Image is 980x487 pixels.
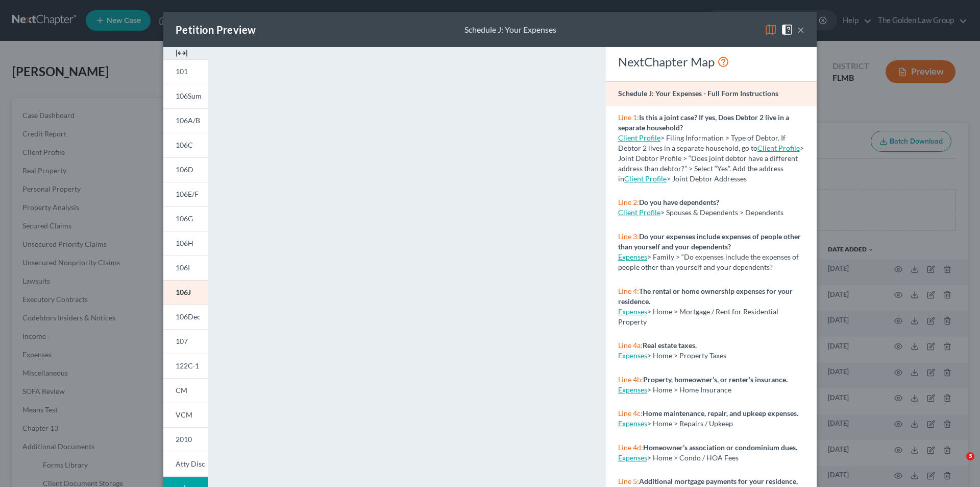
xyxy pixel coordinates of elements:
span: Line 4d: [618,443,643,452]
img: expand-e0f6d898513216a626fdd78e52531dac95497ffd26381d4c15ee2fc46db09dca.svg [176,47,188,59]
a: 106D [163,157,208,182]
span: 122C-1 [176,361,199,370]
a: Expenses [618,307,647,316]
div: NextChapter Map [618,54,804,70]
a: Expenses [618,351,647,360]
a: 106E/F [163,182,208,206]
span: Line 4a: [618,341,643,350]
a: 106C [163,133,208,157]
a: Client Profile [618,133,660,142]
span: Line 3: [618,232,639,241]
strong: Homeowner’s association or condominium dues. [643,443,797,452]
a: VCM [163,403,208,427]
a: 106I [163,256,208,280]
span: 106Dec [176,312,201,321]
div: Petition Preview [176,22,256,37]
span: 106H [176,239,193,247]
span: 107 [176,337,188,345]
span: 101 [176,67,188,76]
span: > Joint Debtor Addresses [624,174,747,183]
a: CM [163,378,208,403]
strong: Do you have dependents? [639,198,719,206]
a: 101 [163,59,208,84]
span: 106I [176,263,190,272]
strong: Is this a joint case? If yes, Does Debtor 2 live in a separate household? [618,113,789,132]
a: Expenses [618,252,647,261]
span: Line 5: [618,477,639,485]
a: 106G [163,206,208,231]
a: 2010 [163,427,208,452]
span: > Home > Home Insurance [647,385,731,394]
strong: Schedule J: Your Expenses - Full Form Instructions [618,89,778,98]
span: > Joint Debtor Profile > “Does joint debtor have a different address than debtor?” > Select “Yes”... [618,144,804,183]
span: Atty Disc [176,459,205,468]
a: Expenses [618,419,647,428]
span: 106E/F [176,190,199,198]
strong: Property, homeowner’s, or renter’s insurance. [643,375,788,384]
a: 106Dec [163,305,208,329]
span: 106A/B [176,116,200,125]
span: > Home > Property Taxes [647,351,726,360]
a: 106J [163,280,208,305]
span: > Home > Repairs / Upkeep [647,419,733,428]
a: Client Profile [757,144,800,152]
a: 107 [163,329,208,354]
a: 106Sum [163,84,208,108]
button: × [797,24,804,36]
a: Client Profile [624,174,667,183]
strong: Do your expenses include expenses of people other than yourself and your dependents? [618,232,801,251]
a: Expenses [618,453,647,462]
span: Line 1: [618,113,639,122]
a: Atty Disc [163,452,208,477]
span: Line 2: [618,198,639,206]
span: > Family > “Do expenses include the expenses of people other than yourself and your dependents? [618,252,799,271]
img: map-eea8200ae884c6f1103ae1953ef3d486a96c86aabb227e865a55264e3737af1f.svg [765,24,777,36]
span: 106J [176,288,191,296]
iframe: Intercom live chat [945,452,970,477]
span: 3 [966,452,974,460]
span: 106G [176,214,193,223]
span: 2010 [176,435,192,444]
a: 106A/B [163,108,208,133]
span: > Filing Information > Type of Debtor. If Debtor 2 lives in a separate household, go to [618,133,786,152]
span: > Home > Condo / HOA Fees [647,453,739,462]
img: help-close-5ba153eb36485ed6c1ea00a893f15db1cb9b99d6cae46e1a8edb6c62d00a1a76.svg [781,24,793,36]
strong: Home maintenance, repair, and upkeep expenses. [643,409,798,418]
span: Line 4c: [618,409,643,418]
a: 122C-1 [163,354,208,378]
strong: The rental or home ownership expenses for your residence. [618,287,793,306]
a: Client Profile [618,208,660,217]
span: VCM [176,410,192,419]
span: 106Sum [176,91,202,100]
span: > Spouses & Dependents > Dependents [660,208,783,217]
span: Line 4b: [618,375,643,384]
span: CM [176,386,187,395]
div: Schedule J: Your Expenses [464,24,556,36]
span: 106D [176,165,193,174]
a: 106H [163,231,208,256]
span: Line 4: [618,287,639,295]
a: Expenses [618,385,647,394]
strong: Real estate taxes. [643,341,697,350]
span: 106C [176,141,193,149]
span: > Home > Mortgage / Rent for Residential Property [618,307,778,326]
